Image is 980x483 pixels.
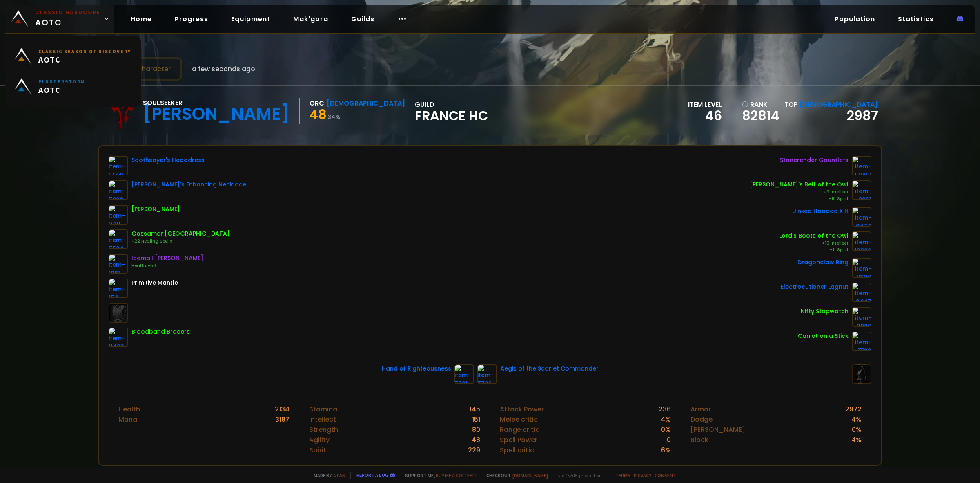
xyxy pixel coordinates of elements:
div: 2134 [275,404,290,414]
a: Report a bug [356,472,388,478]
div: Electrocutioner Lagnut [781,283,849,291]
div: Stonerender Gauntlets [780,156,849,164]
img: item-7721 [454,364,474,384]
small: Plunderstorm [38,79,85,85]
a: Statistics [891,11,940,27]
span: [DEMOGRAPHIC_DATA] [800,100,878,109]
div: Bloodband Bracers [131,328,190,336]
div: 4 % [661,414,671,425]
div: +10 Intellect [779,240,849,247]
img: item-7524 [109,229,128,249]
div: Agility [309,435,330,445]
div: Stamina [309,404,337,414]
a: Equipment [225,11,277,27]
div: Jinxed Hoodoo Kilt [793,207,849,216]
a: 82814 [742,110,780,122]
div: [PERSON_NAME] [690,425,745,435]
a: Population [828,11,882,27]
div: 46 [688,110,722,122]
img: item-9411 [109,205,128,225]
div: 6 % [661,445,671,455]
span: AOTC [38,85,85,95]
div: Aegis of the Scarlet Commander [500,364,599,373]
a: a fan [333,472,345,479]
div: [PERSON_NAME]'s Belt of the Owl [750,180,849,189]
div: 80 [472,425,480,435]
a: [DOMAIN_NAME] [512,472,548,479]
img: item-154 [109,279,128,298]
img: item-11122 [852,332,871,351]
div: guild [415,99,488,122]
div: 48 [472,435,480,445]
div: +11 Spirit [779,247,849,253]
div: +10 Spirit [750,195,849,202]
div: Soothsayer's Headdress [131,156,205,164]
a: 2987 [847,106,878,125]
a: Mak'gora [287,11,335,27]
div: Strength [309,425,338,435]
div: [DEMOGRAPHIC_DATA] [327,98,405,108]
div: Melee critic [500,414,538,425]
div: Dragonclaw Ring [797,258,849,267]
div: 151 [472,414,480,425]
div: Orc [310,98,324,108]
div: Top [784,99,878,110]
a: Home [124,11,158,27]
div: Armor [690,404,711,414]
small: 34 % [327,113,341,121]
div: Block [690,435,708,445]
img: item-17740 [109,156,128,175]
div: Range critic [500,425,539,435]
span: Support me, [400,472,476,479]
img: item-7726 [477,364,497,384]
span: Made by [309,472,345,479]
a: Classic Season of DiscoveryAOTC [10,41,136,72]
div: Lord's Boots of the Owl [779,231,849,240]
div: [PERSON_NAME]'s Enhancing Necklace [131,180,246,189]
small: Classic Hardcore [35,9,100,16]
a: Progress [168,11,215,27]
a: Privacy [634,472,651,479]
span: 48 [310,105,327,124]
span: FRANCE HC [415,110,488,122]
div: +22 Healing Spells [131,238,230,245]
span: Checkout [481,472,548,479]
img: item-11469 [109,328,128,347]
div: Spell critic [500,445,534,455]
small: Classic Season of Discovery [38,48,131,54]
img: item-17007 [852,156,871,175]
div: Nifty Stopwatch [801,307,849,316]
span: AOTC [35,9,100,29]
div: Gossamer [GEOGRAPHIC_DATA] [131,229,230,238]
div: 236 [659,404,671,414]
span: v. d752d5 - production [553,472,602,479]
div: Attack Power [500,404,544,414]
div: Intellect [309,414,336,425]
div: 3187 [275,414,290,425]
div: +9 Intellect [750,189,849,195]
img: item-9447 [852,283,871,302]
a: PlunderstormAOTC [10,72,136,102]
div: Mana [118,414,137,425]
img: item-10710 [852,258,871,278]
div: item level [688,99,722,110]
div: 229 [468,445,480,455]
img: item-2820 [852,307,871,327]
div: Soulseeker [143,98,290,108]
a: Guilds [345,11,381,27]
div: 0 % [852,425,862,435]
a: Terms [615,472,630,479]
div: 0 % [661,425,671,435]
img: item-9474 [852,207,871,227]
img: item-10082 [852,231,871,251]
div: 145 [470,404,480,414]
div: Health [118,404,140,414]
div: Spell Power [500,435,537,445]
div: Dodge [690,414,713,425]
div: 2972 [845,404,862,414]
div: Icemail [PERSON_NAME] [131,254,203,263]
div: 4 % [851,435,862,445]
div: 4 % [851,414,862,425]
div: [PERSON_NAME] [143,108,290,120]
div: Health +50 [131,263,203,269]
